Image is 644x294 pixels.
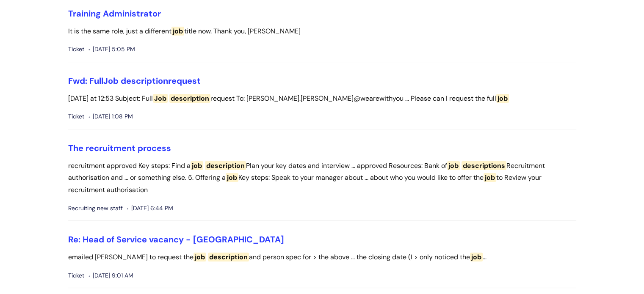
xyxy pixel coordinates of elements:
[208,253,249,261] span: description
[68,8,161,19] a: Training Administrator
[68,143,171,154] a: The recruitment process
[68,111,84,122] span: Ticket
[127,203,173,214] span: [DATE] 6:44 PM
[470,253,483,261] span: job
[153,94,168,103] span: Job
[103,75,119,86] span: Job
[447,161,460,170] span: job
[484,173,496,182] span: job
[88,44,135,55] span: [DATE] 5:05 PM
[68,75,201,86] a: Fwd: FullJob descriptionrequest
[68,44,84,55] span: Ticket
[68,270,84,281] span: Ticket
[462,161,506,170] span: descriptions
[68,160,576,196] p: recruitment approved Key steps: Find a Plan your key dates and interview ... approved Resources: ...
[88,270,133,281] span: [DATE] 9:01 AM
[68,203,123,214] span: Recruiting new staff
[205,161,246,170] span: description
[496,94,509,103] span: job
[121,75,168,86] span: description
[169,94,210,103] span: description
[88,111,133,122] span: [DATE] 1:08 PM
[68,93,576,105] p: [DATE] at 12:53 Subject: Full request To: [PERSON_NAME].[PERSON_NAME]@wearewithyou ... Please can...
[68,25,576,38] p: It is the same role, just a different title now. Thank you, [PERSON_NAME]
[193,253,206,261] span: job
[191,161,203,170] span: job
[226,173,238,182] span: job
[68,251,576,264] p: emailed [PERSON_NAME] to request the and person spec for > the above ... the closing date (I > on...
[68,234,284,245] a: Re: Head of Service vacancy - [GEOGRAPHIC_DATA]
[171,27,184,36] span: job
